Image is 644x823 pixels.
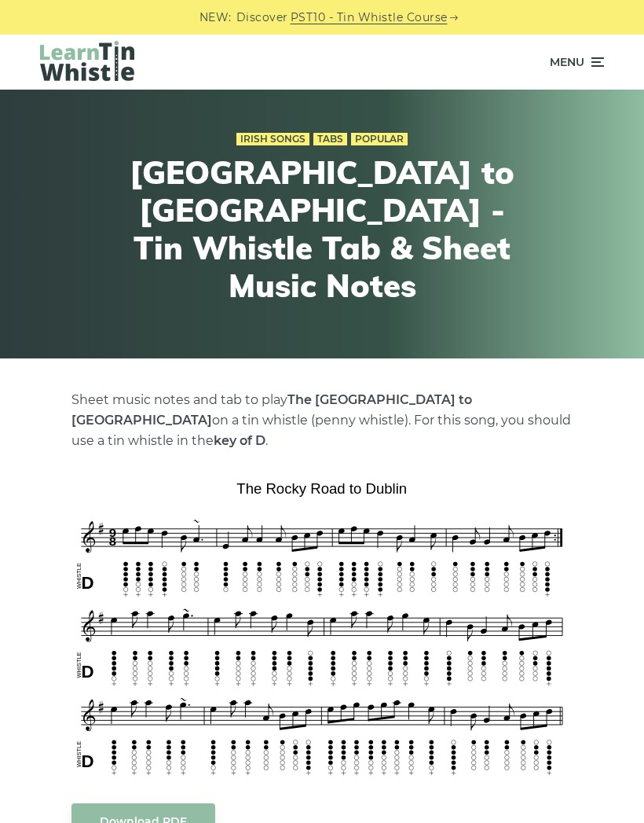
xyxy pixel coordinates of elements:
[71,390,573,451] p: Sheet music notes and tab to play on a tin whistle (penny whistle). For this song, you should use...
[550,42,584,82] span: Menu
[236,133,309,145] a: Irish Songs
[40,41,134,81] img: LearnTinWhistle.com
[110,153,534,304] h1: [GEOGRAPHIC_DATA] to [GEOGRAPHIC_DATA] - Tin Whistle Tab & Sheet Music Notes
[214,433,265,448] strong: key of D
[351,133,408,145] a: Popular
[313,133,347,145] a: Tabs
[71,475,573,780] img: The Rocky Road to Dublin Tin Whistle Tabs & Sheet Music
